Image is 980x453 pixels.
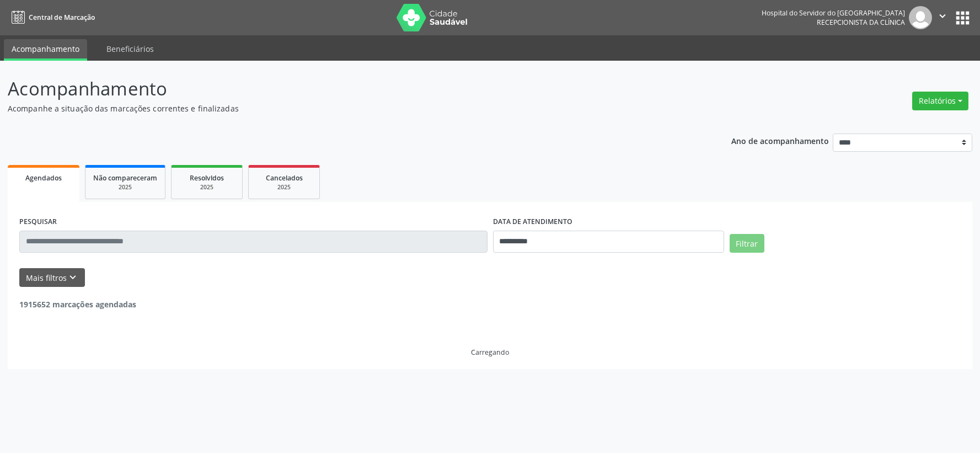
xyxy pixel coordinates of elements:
button: Mais filtroskeyboard_arrow_down [19,268,85,287]
a: Beneficiários [99,39,162,58]
p: Acompanhamento [8,75,683,103]
i:  [936,10,949,22]
button: Filtrar [730,234,764,253]
p: Ano de acompanhamento [731,134,829,147]
img: img [909,6,932,29]
i: keyboard_arrow_down [67,271,79,284]
div: 2025 [93,183,157,191]
button: apps [953,8,972,28]
div: Carregando [471,348,509,357]
span: Recepcionista da clínica [817,18,905,27]
span: Cancelados [266,173,303,183]
div: 2025 [256,183,312,191]
label: PESQUISAR [19,214,57,231]
span: Não compareceram [93,173,157,183]
strong: 1915652 marcações agendadas [19,299,136,310]
span: Central de Marcação [29,13,95,22]
button: Relatórios [912,92,968,110]
a: Acompanhamento [4,39,87,61]
div: Hospital do Servidor do [GEOGRAPHIC_DATA] [762,8,905,18]
p: Acompanhe a situação das marcações correntes e finalizadas [8,103,683,114]
button:  [932,6,953,29]
span: Agendados [25,173,62,183]
div: 2025 [179,183,234,191]
label: DATA DE ATENDIMENTO [493,214,572,231]
a: Central de Marcação [8,8,95,26]
span: Resolvidos [190,173,224,183]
